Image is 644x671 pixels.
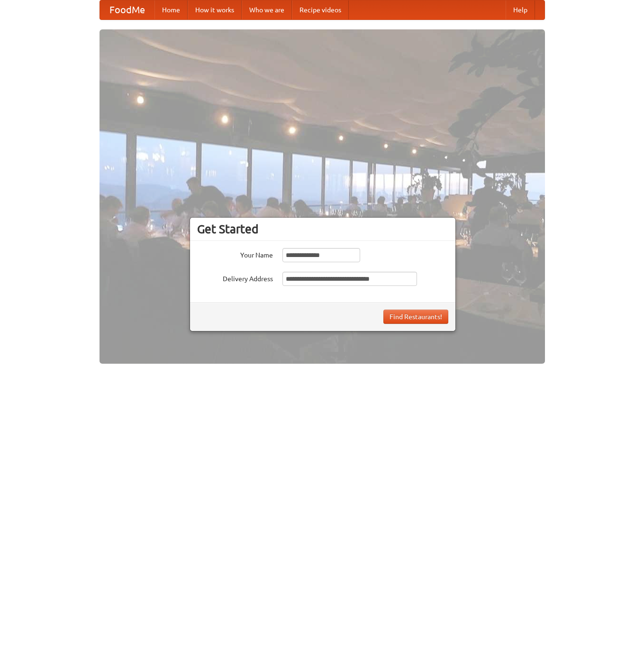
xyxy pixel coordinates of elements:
a: Home [154,0,188,19]
a: How it works [188,0,242,19]
a: FoodMe [100,0,154,19]
a: Recipe videos [292,0,349,19]
button: Find Restaurants! [383,310,448,324]
label: Your Name [197,248,273,260]
a: Help [506,0,535,19]
a: Who we are [242,0,292,19]
h3: Get Started [197,222,448,236]
label: Delivery Address [197,272,273,284]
